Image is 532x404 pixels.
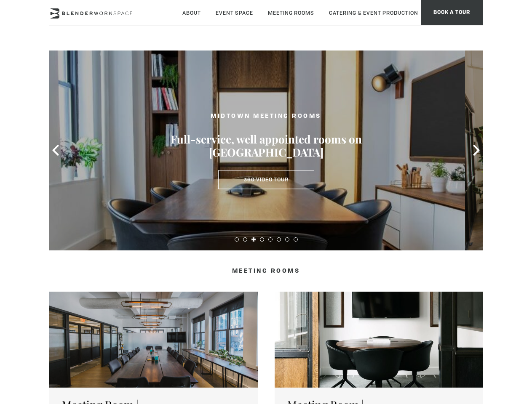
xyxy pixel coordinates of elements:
h4: Meeting Rooms [91,267,441,275]
a: 360 Video Tour [218,170,314,189]
h3: Full-service, well appointed rooms on [GEOGRAPHIC_DATA] [169,133,363,159]
h2: MIDTOWN MEETING ROOMS [169,112,363,122]
iframe: Chat Widget [380,296,532,404]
